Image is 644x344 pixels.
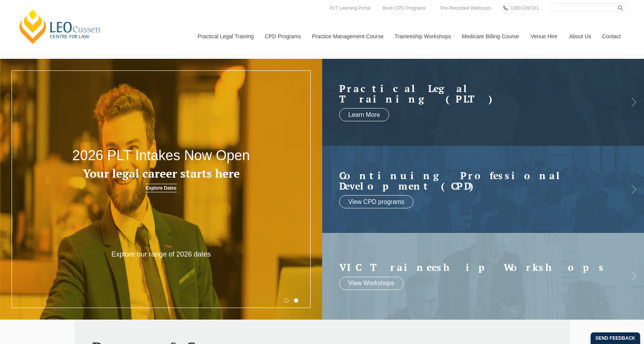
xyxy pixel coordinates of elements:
[596,20,627,53] a: Contact
[381,4,427,12] a: Book CPD Programs
[339,170,612,191] h2: Continuing Professional Development (CPD)
[339,277,404,290] a: View Workshops
[259,20,306,53] a: CPD Programs
[17,9,103,45] a: [PERSON_NAME] Centre for Law
[525,20,563,53] a: Venue Hire
[439,4,493,12] a: Pre-Recorded Webcasts
[509,4,541,12] a: 1300 039 031
[511,5,539,11] span: 1300 039 031
[145,184,176,192] a: Explore Dates
[328,4,372,12] a: PLT Learning Portal
[65,167,258,180] h3: Your legal career starts here
[339,83,612,104] h2: Practical Legal Training (PLT)
[456,20,525,53] a: Medicare Billing Course
[389,20,456,53] a: Traineeship Workshops
[339,195,414,208] a: View CPD programs
[306,20,389,53] a: Practice Management Course
[339,170,612,191] a: Continuing ProfessionalDevelopment (CPD)
[339,108,389,121] a: Learn More
[65,148,258,163] h2: 2026 PLT Intakes Now Open
[339,83,612,104] a: Practical LegalTraining (PLT)
[339,262,612,273] a: VIC Traineeship Workshops
[563,20,596,53] a: About Us
[192,20,259,53] a: Practical Legal Training
[284,298,289,303] button: 1
[97,250,225,259] p: Explore our range of 2026 dates
[294,298,298,303] button: 2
